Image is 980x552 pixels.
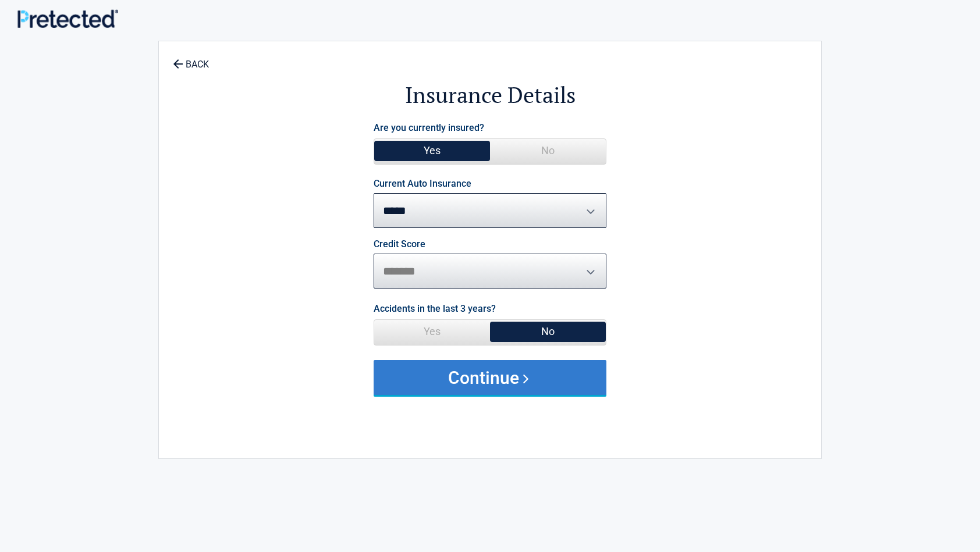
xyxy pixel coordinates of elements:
label: Current Auto Insurance [374,179,471,188]
label: Are you currently insured? [374,120,484,136]
h2: Insurance Details [223,80,757,110]
span: Yes [374,320,490,343]
span: Yes [374,139,490,162]
a: BACK [171,49,211,69]
img: Main Logo [17,9,118,27]
span: No [490,320,606,343]
span: No [490,139,606,162]
label: Credit Score [374,240,425,249]
button: Continue [374,360,606,395]
label: Accidents in the last 3 years? [374,301,496,316]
